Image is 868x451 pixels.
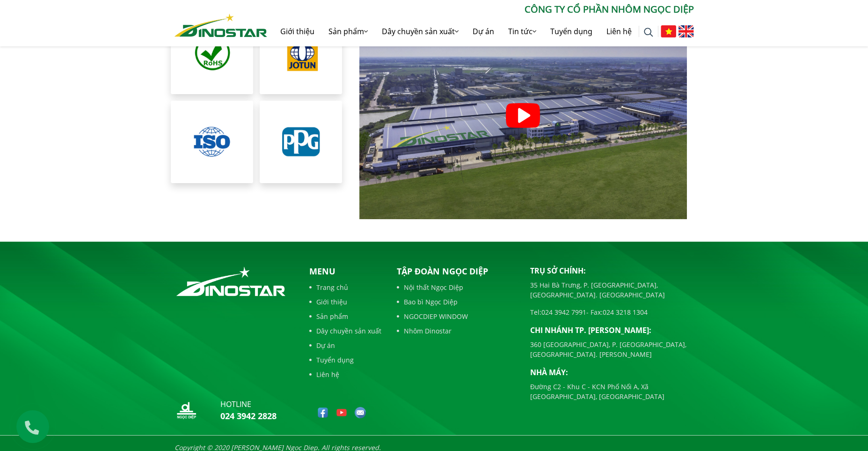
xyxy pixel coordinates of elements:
[309,355,381,365] a: Tuyển dụng
[175,399,198,422] img: logo_nd_footer
[530,265,694,276] p: Trụ sở chính:
[397,297,516,307] a: Bao bì Ngọc Diệp
[543,16,599,46] a: Tuyển dụng
[321,16,375,46] a: Sản phẩm
[309,340,381,350] a: Dự án
[661,25,676,37] img: Tiếng Việt
[220,410,277,421] a: 024 3942 2828
[309,265,381,278] p: Menu
[530,340,694,359] p: 360 [GEOGRAPHIC_DATA], P. [GEOGRAPHIC_DATA], [GEOGRAPHIC_DATA]. [PERSON_NAME]
[309,297,381,307] a: Giới thiệu
[530,367,694,378] p: Nhà máy:
[397,326,516,336] a: Nhôm Dinostar
[541,308,586,317] a: 024 3942 7991
[309,370,381,379] a: Liên hệ
[530,307,694,317] p: Tel: - Fax:
[397,311,516,321] a: NGOCDIEP WINDOW
[599,16,639,46] a: Liên hệ
[175,12,267,37] a: Nhôm Dinostar
[397,282,516,292] a: Nội thất Ngọc Diệp
[530,382,694,401] p: Đường C2 - Khu C - KCN Phố Nối A, Xã [GEOGRAPHIC_DATA], [GEOGRAPHIC_DATA]
[273,16,321,46] a: Giới thiệu
[175,265,287,298] img: logo_footer
[309,326,381,336] a: Dây chuyền sản xuất
[678,25,694,37] img: English
[603,308,648,317] a: 024 3218 1304
[501,16,543,46] a: Tin tức
[309,311,381,321] a: Sản phẩm
[309,282,381,292] a: Trang chủ
[175,14,267,37] img: Nhôm Dinostar
[267,2,694,16] p: CÔNG TY CỔ PHẦN NHÔM NGỌC DIỆP
[530,280,694,300] p: 35 Hai Bà Trưng, P. [GEOGRAPHIC_DATA], [GEOGRAPHIC_DATA]. [GEOGRAPHIC_DATA]
[375,16,466,46] a: Dây chuyền sản xuất
[644,28,653,37] img: search
[220,399,277,410] p: hotline
[530,325,694,336] p: Chi nhánh TP. [PERSON_NAME]:
[397,265,516,278] p: Tập đoàn Ngọc Diệp
[466,16,501,46] a: Dự án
